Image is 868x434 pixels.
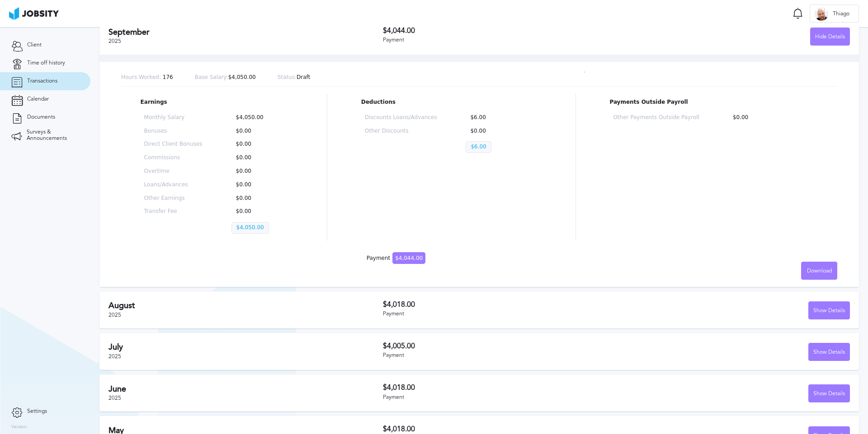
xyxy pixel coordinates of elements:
span: Documents [27,114,55,120]
span: Time off history [27,60,65,66]
p: Bonuses [144,128,203,134]
p: Transfer Fee [144,208,203,215]
p: Monthly Salary [144,115,203,121]
p: 176 [121,74,173,81]
p: $0.00 [231,141,290,148]
p: $4,050.00 [195,74,256,81]
div: T [815,7,828,21]
p: Draft [278,74,311,81]
div: Payment [383,394,617,401]
p: Commissions [144,155,203,161]
p: $0.00 [231,168,290,175]
span: 2025 [108,312,121,318]
p: Other Payments Outside Payroll [613,115,699,121]
span: Calendar [27,96,49,102]
h2: September [108,28,383,37]
p: $0.00 [231,182,290,188]
h2: July [108,342,383,352]
div: Payment [383,352,617,359]
span: Hours Worked: [121,74,161,80]
p: $4,050.00 [231,115,290,121]
p: Deductions [361,99,542,106]
h3: $4,018.00 [383,425,617,433]
img: ab4bad089aa723f57921c736e9817d99.png [9,7,59,20]
span: Client [27,42,42,48]
p: Payments Outside Payroll [609,99,818,106]
label: Version: [11,425,28,430]
span: Base Salary: [195,74,228,80]
button: Show Details [808,301,850,319]
div: Show Details [809,343,849,361]
button: Download [801,262,837,280]
div: Payment [383,37,617,43]
h2: August [108,301,383,310]
h2: June [108,384,383,394]
p: Other Discounts [365,128,437,134]
p: Discounts Loans/Advances [365,115,437,121]
span: Surveys & Announcements [27,129,79,142]
span: 2025 [108,395,121,401]
div: Hide Details [811,28,849,46]
span: 2025 [108,38,121,44]
span: Settings [27,408,47,415]
span: 2025 [108,353,121,360]
button: TThiago [810,5,859,23]
p: Direct Client Bonuses [144,141,203,148]
div: Payment [383,311,617,317]
p: $0.00 [231,128,290,134]
p: Earnings [141,99,293,106]
p: $0.00 [231,208,290,215]
p: $6.00 [466,141,491,153]
p: Other Earnings [144,195,203,202]
span: Transactions [27,78,57,84]
div: Show Details [809,302,849,320]
p: Loans/Advances [144,182,203,188]
span: $4,044.00 [392,252,425,264]
p: $6.00 [466,115,538,121]
p: Overtime [144,168,203,175]
div: Payment [367,255,425,262]
button: Show Details [808,384,850,402]
button: Show Details [808,343,850,361]
span: Thiago [828,11,854,17]
h3: $4,018.00 [383,383,617,392]
span: Status: [278,74,297,80]
p: $0.00 [728,115,814,121]
h3: $4,044.00 [383,27,617,35]
span: Download [807,268,832,274]
h3: $4,018.00 [383,300,617,309]
p: $0.00 [466,128,538,134]
div: Show Details [809,385,849,403]
button: Hide Details [810,28,850,46]
p: $0.00 [231,195,290,202]
p: $4,050.00 [231,222,269,234]
p: $0.00 [231,155,290,161]
h3: $4,005.00 [383,342,617,350]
